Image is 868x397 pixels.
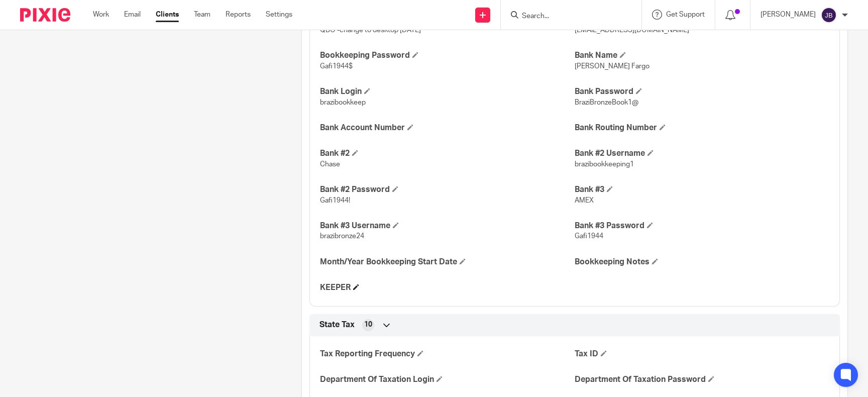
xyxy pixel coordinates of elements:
[320,86,575,97] h4: Bank Login
[320,63,353,70] span: Gafi1944$
[575,233,603,240] span: Gafi1944
[575,63,649,70] span: [PERSON_NAME] Fargo
[20,8,70,22] img: Pixie
[320,123,575,133] h4: Bank Account Number
[320,184,575,195] h4: Bank #2 Password
[575,123,829,133] h4: Bank Routing Number
[320,282,575,293] h4: KEEPER
[320,27,421,34] span: QBO -change to desktop [DATE]
[761,10,816,20] p: [PERSON_NAME]
[666,11,705,18] span: Get Support
[575,27,689,34] span: [EMAIL_ADDRESS][DOMAIN_NAME]
[194,10,210,20] a: Team
[226,10,251,20] a: Reports
[521,12,611,21] input: Search
[575,184,829,195] h4: Bank #3
[575,349,829,359] h4: Tax ID
[320,50,575,61] h4: Bookkeeping Password
[575,50,829,61] h4: Bank Name
[821,7,837,23] img: svg%3E
[320,257,575,267] h4: Month/Year Bookkeeping Start Date
[320,221,575,231] h4: Bank #3 Username
[575,161,634,168] span: brazibookkeeping1
[320,161,340,168] span: Chase
[319,320,355,330] span: State Tax
[320,148,575,159] h4: Bank #2
[320,99,366,106] span: brazibookkeep
[575,221,829,231] h4: Bank #3 Password
[320,233,364,240] span: brazibronze24
[266,10,292,20] a: Settings
[156,10,179,20] a: Clients
[575,148,829,159] h4: Bank #2 Username
[320,197,350,204] span: Gafi1944!
[320,374,575,385] h4: Department Of Taxation Login
[93,10,109,20] a: Work
[575,374,829,385] h4: Department Of Taxation Password
[575,197,594,204] span: AMEX
[364,320,372,330] span: 10
[575,86,829,97] h4: Bank Password
[124,10,141,20] a: Email
[320,349,575,359] h4: Tax Reporting Frequency
[575,99,638,106] span: BraziBronzeBook1@
[575,257,829,267] h4: Bookkeeping Notes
